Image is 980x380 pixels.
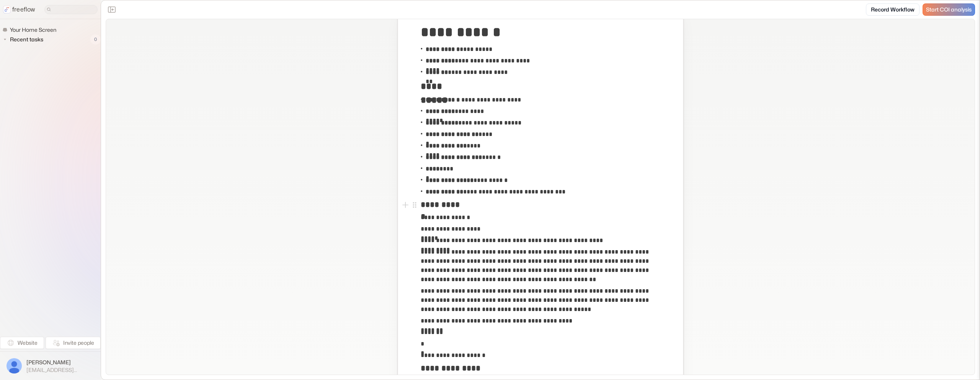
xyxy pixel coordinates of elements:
button: Invite people [46,337,101,349]
img: profile [7,358,22,373]
a: Your Home Screen [2,25,59,34]
span: Recent tasks [8,36,46,43]
p: freeflow [12,5,35,14]
span: [EMAIL_ADDRESS][DOMAIN_NAME] [26,367,94,373]
a: freeflow [3,5,35,14]
button: Recent tasks [2,35,46,44]
span: Your Home Screen [8,26,59,34]
button: Add block [401,200,410,210]
button: [PERSON_NAME][EMAIL_ADDRESS][DOMAIN_NAME] [5,356,96,375]
button: Close the sidebar [106,3,118,16]
a: Record Workflow [866,3,920,16]
span: [PERSON_NAME] [26,359,94,366]
span: Start COI analysis [926,7,972,13]
a: Start COI analysis [923,3,975,16]
span: 0 [90,34,101,44]
button: Open block menu [410,200,419,210]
